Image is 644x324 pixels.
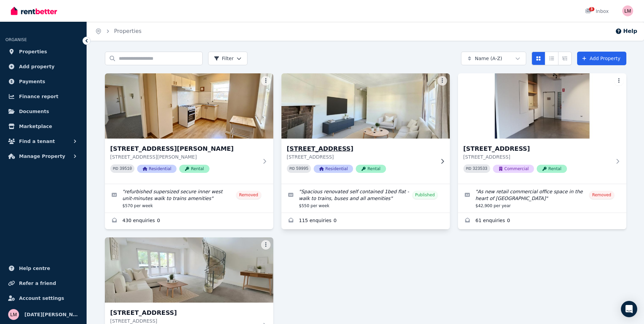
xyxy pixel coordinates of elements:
nav: Breadcrumb [87,22,150,41]
span: Filter [214,55,234,62]
button: More options [438,76,447,86]
span: Help centre [19,264,50,272]
span: Rental [537,165,567,173]
a: Add Property [577,52,626,65]
button: Find a tenant [5,134,81,148]
span: Refer a friend [19,279,56,287]
small: PID [290,167,295,170]
img: 99A Bland Street, Ashfield [105,73,273,139]
div: Open Intercom Messenger [621,301,637,317]
button: Expanded list view [558,52,572,65]
div: View options [532,52,572,65]
span: Rental [356,165,386,173]
span: Residential [137,165,177,173]
button: More options [614,76,624,86]
h3: [STREET_ADDRESS] [463,144,611,154]
span: Account settings [19,294,64,302]
span: Residential [314,165,353,173]
span: Find a tenant [19,137,55,145]
h3: [STREET_ADDRESS] [110,308,258,318]
img: lucia moliterno [8,309,19,320]
a: Edit listing: refurbished supersized secure inner west unit-minutes walk to trains amenities [105,184,273,213]
img: 138 Darlinghurst Road, Darlinghurst [458,73,626,139]
button: More options [261,76,271,86]
a: Documents [5,105,81,118]
a: Enquiries for 138 Darlinghurst Road, Darlinghurst [458,213,626,229]
a: 99A Bland Street, Ashfield[STREET_ADDRESS][PERSON_NAME][STREET_ADDRESS][PERSON_NAME]PID 39510Resi... [105,73,273,184]
span: Marketplace [19,122,52,130]
p: [STREET_ADDRESS] [287,154,435,160]
span: Finance report [19,92,58,101]
span: Add property [19,62,55,71]
a: Edit listing: As new retail commercial office space in the heart of Darlinghurst [458,184,626,213]
img: 119 Canterbury Road, Canterbury [277,72,454,140]
img: lucia moliterno [622,5,633,16]
span: Name (A-Z) [475,55,502,62]
div: Inbox [585,8,609,15]
span: Properties [19,48,47,56]
button: Manage Property [5,149,81,163]
a: Payments [5,75,81,88]
a: Help centre [5,262,81,275]
span: Payments [19,77,45,86]
img: RentBetter [11,6,57,16]
a: Refer a friend [5,276,81,290]
code: 59995 [296,166,308,171]
span: Documents [19,107,49,115]
button: Filter [208,52,248,65]
button: Card view [532,52,545,65]
button: Compact list view [545,52,558,65]
a: Account settings [5,291,81,305]
a: Add property [5,60,81,73]
a: Enquiries for 99A Bland Street, Ashfield [105,213,273,229]
p: [STREET_ADDRESS][PERSON_NAME] [110,154,258,160]
a: Edit listing: Spacious renovated self contained 1bed flat - walk to trains, buses and all amenities [281,184,450,213]
a: Finance report [5,90,81,103]
button: Name (A-Z) [461,52,526,65]
a: Properties [114,28,142,34]
a: Marketplace [5,120,81,133]
span: [DATE][PERSON_NAME] [24,310,78,319]
a: Properties [5,45,81,58]
span: Manage Property [19,152,65,160]
code: 39510 [119,166,132,171]
span: ORGANISE [5,37,27,42]
p: [STREET_ADDRESS] [463,154,611,160]
button: Help [615,27,637,35]
img: 138 Darlinghurst Road, Darlinghurst [105,237,273,303]
button: More options [261,240,271,250]
span: Rental [179,165,209,173]
h3: [STREET_ADDRESS] [287,144,435,154]
a: 119 Canterbury Road, Canterbury[STREET_ADDRESS][STREET_ADDRESS]PID 59995ResidentialRental [281,73,450,184]
code: 323533 [473,166,487,171]
small: PID [113,167,118,170]
a: 138 Darlinghurst Road, Darlinghurst[STREET_ADDRESS][STREET_ADDRESS]PID 323533CommercialRental [458,73,626,184]
span: Commercial [493,165,534,173]
h3: [STREET_ADDRESS][PERSON_NAME] [110,144,258,154]
a: Enquiries for 119 Canterbury Road, Canterbury [281,213,450,229]
small: PID [466,167,472,170]
span: 3 [589,7,594,11]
